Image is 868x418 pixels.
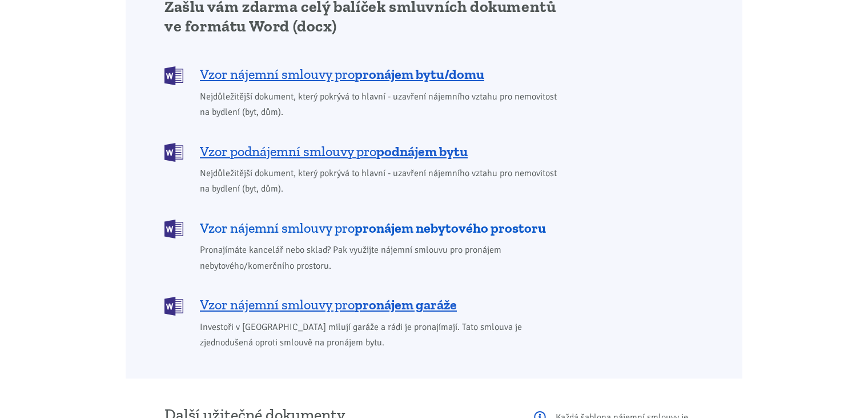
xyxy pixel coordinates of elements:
[200,320,565,351] span: Investoři v [GEOGRAPHIC_DATA] milují garáže a rádi je pronajímají. Tato smlouva je zjednodušená o...
[200,296,457,314] span: Vzor nájemní smlouvy pro
[200,242,565,273] span: Pronajímáte kancelář nebo sklad? Pak využijte nájemní smlouvu pro pronájem nebytového/komerčního ...
[376,143,468,160] b: podnájem bytu
[200,219,546,237] span: Vzor nájemní smlouvy pro
[355,296,457,313] b: pronájem garáže
[200,65,484,83] span: Vzor nájemní smlouvy pro
[164,218,565,237] a: Vzor nájemní smlouvy propronájem nebytového prostoru
[164,66,183,85] img: DOCX (Word)
[164,296,565,315] a: Vzor nájemní smlouvy propronájem garáže
[200,89,565,120] span: Nejdůležitější dokument, který pokrývá to hlavní - uzavření nájemního vztahu pro nemovitost na by...
[355,220,546,236] b: pronájem nebytového prostoru
[355,66,484,82] b: pronájem bytu/domu
[164,297,183,316] img: DOCX (Word)
[164,142,565,161] a: Vzor podnájemní smlouvy propodnájem bytu
[200,142,468,161] span: Vzor podnájemní smlouvy pro
[164,65,565,84] a: Vzor nájemní smlouvy propronájem bytu/domu
[164,143,183,162] img: DOCX (Word)
[164,220,183,238] img: DOCX (Word)
[200,166,565,197] span: Nejdůležitější dokument, který pokrývá to hlavní - uzavření nájemního vztahu pro nemovitost na by...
